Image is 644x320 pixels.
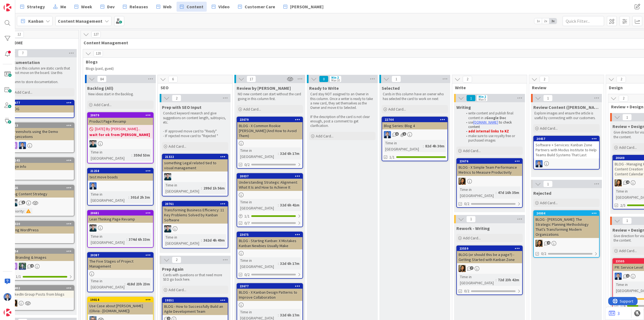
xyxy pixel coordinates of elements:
[9,128,74,140] div: Screenshots using the Demo organizations
[162,206,228,224] div: Transforming Business Efficiency: 11 Key Problems Solved by Kanban Software
[244,220,250,226] span: 0/7
[459,265,466,272] img: CL
[237,289,302,301] div: BLOG - X Kanban Design Patterns to Improve Collaboration
[240,118,302,122] div: 23679
[615,273,622,280] img: DP
[107,3,115,10] span: Dev
[237,284,302,301] div: 23677BLOG - X Kanban Design Patterns to Improve Collaboration
[89,149,131,161] div: Time in [GEOGRAPHIC_DATA]
[319,76,329,82] span: 0
[9,66,73,75] p: Cards in this column are static cards that do not move on the board. Use this
[168,76,178,83] span: 6
[237,179,302,191] div: Understanding Strategic Alignment: What It Is and How to Achieve It
[81,3,92,10] span: Week
[162,298,228,315] div: 19551BLOG - How to Successfully Build an Agile Development Team
[278,150,279,157] span: :
[129,194,151,200] div: 301d 2h 3m
[9,80,73,84] p: column to store documentation.
[9,163,74,170] div: Login Info
[165,298,228,302] div: 19551
[97,2,118,12] a: Dev
[496,190,521,196] div: 47d 16h 35m
[172,95,181,101] span: 2
[237,85,291,91] span: Review by Dimitri
[534,141,599,158] div: Software + Services: Kanban Zone Partners with Modus Institute to Help Teams Build Systems That Last
[11,124,74,127] div: 3313
[534,211,599,238] div: 24004BLOG - [PERSON_NAME]: The Strategic Planning Methodology That’s Transforming Modern Organiza...
[382,85,400,91] span: Selected
[237,117,302,122] div: 23679
[459,274,496,286] div: Time in [GEOGRAPHIC_DATA]
[94,102,112,107] span: Add Card...
[9,185,74,198] div: 3625Blog Content Strategy
[95,126,140,132] span: [DATE] By [PERSON_NAME]...
[619,95,628,102] span: 2
[11,249,74,253] div: 9954
[619,145,637,150] span: Add Card...
[50,2,69,12] a: Me
[278,202,279,208] span: :
[218,3,230,10] span: Video
[620,203,625,208] span: 2/5
[615,179,622,186] img: CL
[534,216,599,238] div: BLOG - [PERSON_NAME]: The Strategic Planning Methodology That’s Transforming Modern Organizations
[496,277,521,283] div: 72d 23h 42m
[94,50,103,57] span: 120
[563,16,604,26] input: Quick Filter...
[382,131,448,138] div: DP
[88,211,153,223] div: 20681Lean Thinking Page Revamp
[87,85,113,91] span: Backlog (All)
[457,246,522,263] div: 23559BLOG (or should this be a page?) - Getting Started with Kanban Zone
[18,50,27,57] span: 7
[240,284,302,288] div: 23677
[237,232,302,237] div: 23675
[9,286,74,298] div: 24402LinkedIn Group Posts from blogs
[165,202,228,206] div: 20761
[331,76,339,79] div: Min 2
[403,132,406,136] span: 1
[4,4,11,11] img: Visit kanbanzone.com
[9,100,74,105] div: 20677
[392,76,401,82] span: 1
[626,180,630,184] span: 4
[120,2,151,12] a: Releases
[456,245,523,295] a: 23559BLOG (or should this be a page?) - Getting Started with Kanban ZoneCLTime in [GEOGRAPHIC_DAT...
[547,241,550,245] span: 4
[88,224,153,232] div: AN
[244,162,250,168] span: 0/2
[7,40,72,45] span: README
[244,272,250,278] span: 0/2
[22,201,25,204] span: 3
[88,173,153,181] div: test move boads
[162,154,228,196] a: 21322something Legal related tied to visual managementANTime in [GEOGRAPHIC_DATA]:299d 1h 56m
[540,126,558,131] span: Add Card...
[9,299,74,307] div: CL
[88,258,153,270] div: The Five Stages of Project Management
[17,2,48,12] a: Strategy
[24,208,25,214] span: :
[88,140,153,147] div: AN
[87,210,154,248] a: 20681Lean Thinking Page RevampANTime in [GEOGRAPHIC_DATA]:374d 6h 33m
[542,18,549,24] span: 2x
[459,178,466,185] img: CL
[8,185,74,216] a: 3625Blog Content StrategyANPriority:
[457,251,522,263] div: BLOG (or should this be a page?) - Getting Started with Kanban Zone
[244,213,250,219] span: 1 / 1
[457,265,522,272] div: CL
[201,185,202,191] span: :
[247,76,256,82] span: 17
[237,117,303,169] a: 23679BLOG - X Common Rookie [PERSON_NAME] (And How to Avoid Them)Time in [GEOGRAPHIC_DATA]:32d 6h...
[90,253,153,257] div: 20387
[88,253,153,258] div: 20387
[161,85,226,90] span: SEO
[457,159,522,164] div: 23676
[240,233,302,237] div: 23675
[534,211,599,216] div: 24004
[620,303,625,309] span: 1/4
[88,297,153,314] div: 19014Use Case about [PERSON_NAME] (Olivia - [DOMAIN_NAME])
[8,248,74,281] a: 9954KZ Branding & ImagesCR1/1
[126,236,127,242] span: :
[536,240,543,247] img: CL
[177,2,207,12] a: Content
[88,113,153,118] div: 20679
